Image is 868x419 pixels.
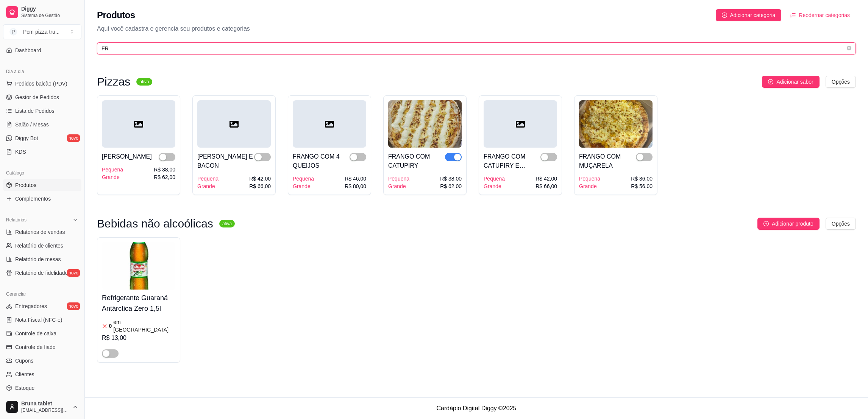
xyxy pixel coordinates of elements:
div: [PERSON_NAME] [102,152,152,161]
div: FRANGO COM 4 QUEIJOS [293,152,350,170]
article: em [GEOGRAPHIC_DATA] [113,318,175,333]
input: Buscar por nome ou código do produto [101,44,845,53]
img: product-image [579,100,653,148]
a: Relatório de clientes [3,240,81,252]
div: Grande [484,182,505,190]
a: Controle de fiado [3,341,81,353]
button: Pedidos balcão (PDV) [3,78,81,90]
span: [EMAIL_ADDRESS][DOMAIN_NAME] [21,407,69,413]
h4: Refrigerante Guaraná Antárctica Zero 1,5l [102,293,175,314]
a: Relatórios de vendas [3,226,81,238]
span: plus-circle [768,79,773,84]
span: Salão / Mesas [15,121,49,128]
span: Adicionar categoria [730,11,776,19]
div: Pequena [484,175,505,182]
span: Lista de Pedidos [15,107,55,115]
div: Pequena [197,175,219,182]
footer: Cardápio Digital Diggy © 2025 [85,397,868,419]
div: Grande [197,182,219,190]
a: Diggy Botnovo [3,132,81,144]
div: Grande [102,173,123,181]
span: Pedidos balcão (PDV) [15,80,67,87]
span: Dashboard [15,47,41,54]
span: close-circle [847,45,851,52]
sup: ativa [136,78,152,86]
a: Complementos [3,193,81,205]
span: Relatórios de vendas [15,228,65,236]
a: Estoque [3,382,81,394]
div: Catálogo [3,167,81,179]
a: Controle de caixa [3,327,81,340]
button: Adicionar sabor [762,76,819,88]
button: Adicionar produto [757,218,820,230]
div: R$ 38,00 [440,175,462,182]
a: Nota Fiscal (NFC-e) [3,314,81,326]
span: Adicionar produto [772,220,813,228]
span: Cupons [15,357,33,364]
span: Entregadores [15,302,47,310]
button: Opções [826,218,856,230]
span: Estoque [15,384,34,392]
span: plus-circle [763,221,769,226]
span: ordered-list [790,12,796,18]
span: Relatório de clientes [15,242,63,249]
span: Gestor de Pedidos [15,93,59,101]
div: Pequena [102,166,123,173]
a: Produtos [3,179,81,191]
img: product-image [388,100,462,148]
div: R$ 13,00 [102,333,175,343]
div: R$ 62,00 [154,173,175,181]
span: P [9,28,17,36]
span: close-circle [847,46,851,50]
div: FRANGO COM CATUPIRY [388,152,445,170]
button: Opções [826,76,856,88]
span: Adicionar sabor [776,78,813,86]
h3: Bebidas não alcoólicas [97,219,213,228]
span: Produtos [15,181,36,189]
span: Controle de fiado [15,343,56,351]
div: Pequena [388,175,409,182]
h3: Pizzas [97,77,130,86]
a: Entregadoresnovo [3,300,81,312]
span: Diggy Bot [15,134,38,142]
div: Grande [388,182,409,190]
a: Gestor de Pedidos [3,91,81,103]
sup: ativa [219,220,235,227]
span: Sistema de Gestão [21,12,78,19]
div: R$ 56,00 [631,182,653,190]
a: DiggySistema de Gestão [3,3,81,21]
button: Adicionar categoria [716,9,782,21]
p: Aqui você cadastra e gerencia seu produtos e categorias [97,24,856,33]
div: R$ 66,00 [249,182,271,190]
button: Bruna tablet[EMAIL_ADDRESS][DOMAIN_NAME] [3,398,81,416]
div: R$ 62,00 [440,182,462,190]
a: Clientes [3,368,81,380]
div: R$ 66,00 [535,182,557,190]
div: Pcm pizza tru ... [23,28,59,36]
a: Salão / Mesas [3,118,81,131]
a: Lista de Pedidos [3,105,81,117]
button: Reodernar categorias [784,9,856,21]
div: R$ 38,00 [154,166,175,173]
div: R$ 42,00 [249,175,271,182]
span: Nota Fiscal (NFC-e) [15,316,62,324]
span: Diggy [21,6,78,12]
div: R$ 36,00 [631,175,653,182]
div: R$ 42,00 [535,175,557,182]
a: Cupons [3,355,81,367]
h2: Produtos [97,9,135,21]
button: Select a team [3,24,81,39]
span: Opções [832,220,850,228]
a: KDS [3,146,81,158]
div: R$ 80,00 [345,182,366,190]
span: plus-circle [722,12,727,18]
div: FRANGO COM CATUPIRY E BACON [484,152,540,170]
div: [PERSON_NAME] E BACON [197,152,254,170]
div: Pequena [579,175,600,182]
span: KDS [15,148,26,156]
a: Dashboard [3,44,81,56]
div: Gerenciar [3,288,81,300]
div: Grande [579,182,600,190]
article: 0 [109,322,112,330]
div: Grande [293,182,314,190]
